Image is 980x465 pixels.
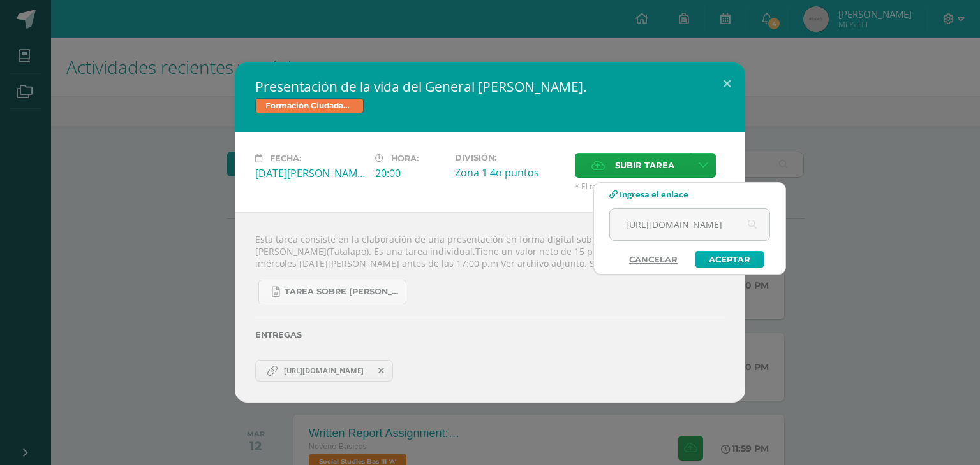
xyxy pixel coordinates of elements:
span: Tarea sobre [PERSON_NAME], Tala lapo 3 básico Formación..docx [285,287,399,297]
span: * El tamaño máximo permitido es 50 MB [575,181,725,192]
a: Aceptar [695,251,764,268]
label: División: [455,153,565,162]
a: Cancelar [616,251,690,268]
div: [DATE][PERSON_NAME] [255,166,365,180]
span: Fecha: [270,154,301,163]
span: Ingresa el enlace [620,189,688,200]
label: Entregas [255,330,725,340]
span: [URL][DOMAIN_NAME] [278,366,370,376]
div: Zona 1 4o puntos [455,166,565,180]
a: Tarea sobre [PERSON_NAME], Tala lapo 3 básico Formación..docx [258,280,406,304]
span: Formación Ciudadana Bas III [255,98,364,113]
div: 20:00 [375,166,445,180]
span: Hora: [391,154,419,163]
span: Subir tarea [615,154,674,177]
span: Remover entrega [371,364,392,378]
a: https://docs.google.com/presentation/d/1LWjgFgp5uB9VOVlVaqpxn2oYXBbV4f9iaNqPTRiZuk4/edit?usp=sharing [255,360,393,382]
button: Close (Esc) [709,62,745,106]
div: Esta tarea consiste en la elaboración de una presentación en forma digital sobre la vida del Gene... [235,212,745,403]
h2: Presentación de la vida del General [PERSON_NAME]. [255,78,725,96]
input: Ej. www.google.com [610,209,769,240]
